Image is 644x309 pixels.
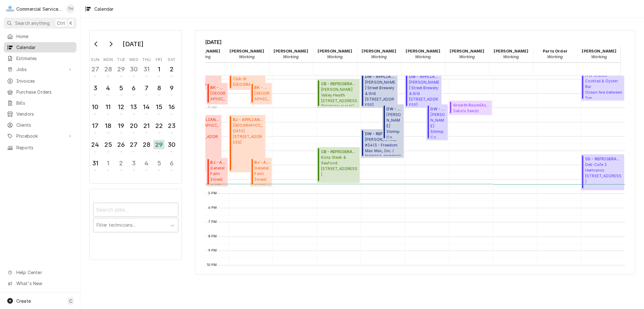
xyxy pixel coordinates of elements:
[274,49,308,53] strong: [PERSON_NAME]
[4,64,76,74] a: Go to Jobs
[365,137,402,156] span: [PERSON_NAME] #3413 - Freedom Mas Mac, Inc. / [STREET_ADDRESS]
[547,54,563,59] em: Working
[115,55,127,63] th: Tuesday
[69,298,72,304] span: C
[6,4,14,13] div: C
[4,53,76,63] a: Estimates
[167,121,176,130] div: 23
[206,158,228,186] div: [Service] BJ - APPLIANCE General Farm Investments The Farm / 5 Foster Rd, Salinas, CA 93908 ID: J...
[254,85,270,91] span: BK - APPLIANCE ( Finalized )
[207,191,219,196] span: 5 PM
[90,121,100,130] div: 17
[233,123,264,145] span: [GEOGRAPHIC_DATA] [STREET_ADDRESS]
[229,115,265,172] div: [Service] BJ - APPLIANCE Ventana Inn 48123 Highway 1, Big Sur, CA 93920 ID: JOB-9373 Status: Fina...
[142,64,151,74] div: 31
[16,55,73,62] span: Estimates
[283,54,299,59] em: Working
[4,42,76,52] a: Calendar
[116,64,126,74] div: 29
[16,133,64,139] span: Pricebook
[205,262,219,268] span: 10 PM
[207,234,219,239] span: 8 PM
[129,121,139,130] div: 20
[365,131,402,137] span: DW - REFRIGERATION ( Active )
[16,6,63,12] div: Commercial Service Co.
[577,46,621,62] div: Sebastian Gomez - Working
[154,64,164,74] div: 1
[361,129,404,158] div: [Service] DW - REFRIGERATION McDonald's #3413 - Freedom Mas Mac, Inc. / 1598 Freedom Blvd, Watson...
[195,30,635,274] div: Calendar Calendar
[104,39,117,49] button: Go to next month
[426,104,448,140] div: [Service] DW - REFRIGERATION Bubba Gump Shrimp Co. 720 Cannery Row, Monterey, CA 93940 ID: JOB-93...
[167,158,176,168] div: 6
[154,158,164,168] div: 5
[250,83,272,104] div: [Service] BK - APPLIANCE Santa Rita Union School District - FS Santa Rita School / 2014 Santa Rit...
[129,102,139,112] div: 13
[239,54,255,59] em: Working
[116,140,126,149] div: 26
[449,101,492,115] div: [Service] Growth Room Sakata Seeds 105 Boronda Rd., Salinas, CA 93907 ID: JOB-9379 Status: Active...
[66,4,75,13] div: Tricia Hansen's Avatar
[543,49,568,53] strong: Parts Order
[129,140,139,149] div: 27
[16,298,31,304] span: Create
[254,91,270,102] span: [GEOGRAPHIC_DATA][PERSON_NAME] - FS [GEOGRAPHIC_DATA][PERSON_NAME] / [STREET_ADDRESS][PERSON_NAME]
[153,140,164,149] div: 29
[321,155,358,177] span: Kona Steak & Seafood [STREET_ADDRESS]
[229,69,265,90] div: BJ - REFRIGERATION(Finalized)Club At [GEOGRAPHIC_DATA][STREET_ADDRESS][PERSON_NAME]
[585,162,622,185] span: Deli-Cafe 3 Hermanos [STREET_ADDRESS]
[4,278,76,289] a: Go to What's New
[103,158,113,168] div: 1
[386,112,402,138] span: [PERSON_NAME] Shrimp Co. [STREET_ADDRESS]
[327,54,343,59] em: Working
[533,46,577,62] div: Parts Order - Working
[233,76,264,88] span: Club At [GEOGRAPHIC_DATA] [STREET_ADDRESS][PERSON_NAME]
[103,83,113,93] div: 4
[103,64,113,74] div: 28
[4,98,76,108] a: Bills
[116,121,126,130] div: 19
[382,104,404,140] div: DW - REFRIGERATION(Finalized)[PERSON_NAME] Shrimp Co.[STREET_ADDRESS]
[120,39,146,49] div: [DATE]
[129,83,139,93] div: 6
[4,267,76,278] a: Go to Help Center
[16,44,73,51] span: Calendar
[205,91,219,96] span: 10 AM
[6,4,14,13] div: Commercial Service Co.'s Avatar
[16,111,73,117] span: Vendors
[16,280,73,287] span: What's New
[453,102,490,108] span: Growth Room ( Active )
[591,54,607,59] em: Working
[16,78,73,84] span: Invoices
[229,115,265,172] div: BJ - APPLIANCE(Finalized)[GEOGRAPHIC_DATA][STREET_ADDRESS]
[4,109,76,119] a: Vendors
[16,89,73,95] span: Purchase Orders
[254,165,270,185] span: General Farm Investments The Farm / [STREET_ADDRESS][PERSON_NAME]
[127,55,140,63] th: Wednesday
[165,55,178,63] th: Saturday
[321,87,358,106] span: [PERSON_NAME] Valley Health [STREET_ADDRESS][PERSON_NAME]
[409,74,440,80] span: DW - APPLIANCE ( Finalized )
[4,76,76,86] a: Invoices
[225,46,269,62] div: Brandon Johnson - Working
[210,91,226,102] span: [GEOGRAPHIC_DATA][PERSON_NAME] - FS [GEOGRAPHIC_DATA][PERSON_NAME] / [STREET_ADDRESS][PERSON_NAME]
[4,31,76,41] a: Home
[581,65,625,101] div: SG - REFRIGERATION(Finalized)A W Shucks Cocktail & Oyster BarOcean Ave between San [PERSON_NAME] ...
[142,140,151,149] div: 28
[90,102,100,112] div: 10
[93,203,178,217] input: Search jobs...
[89,55,102,63] th: Sunday
[69,20,72,26] span: K
[154,121,164,130] div: 22
[229,69,265,90] div: [Service] BJ - REFRIGERATION Club At Crazy Horse Ranch 475 San Juan Grade Rd, Salinas, CA 93906 I...
[361,129,404,158] div: DW - REFRIGERATION(Active)[PERSON_NAME] #3413 - FreedomMas Mac, Inc. / [STREET_ADDRESS]
[116,83,126,93] div: 5
[142,121,151,130] div: 21
[207,248,219,253] span: 9 PM
[210,85,226,91] span: BK - APPLIANCE ( Finalized )
[16,122,73,128] span: Clients
[167,64,176,74] div: 2
[206,83,228,104] div: BK - APPLIANCE(Finalized)[GEOGRAPHIC_DATA][PERSON_NAME] - FS[GEOGRAPHIC_DATA][PERSON_NAME] / [STR...
[16,100,73,106] span: Bills
[142,102,151,112] div: 14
